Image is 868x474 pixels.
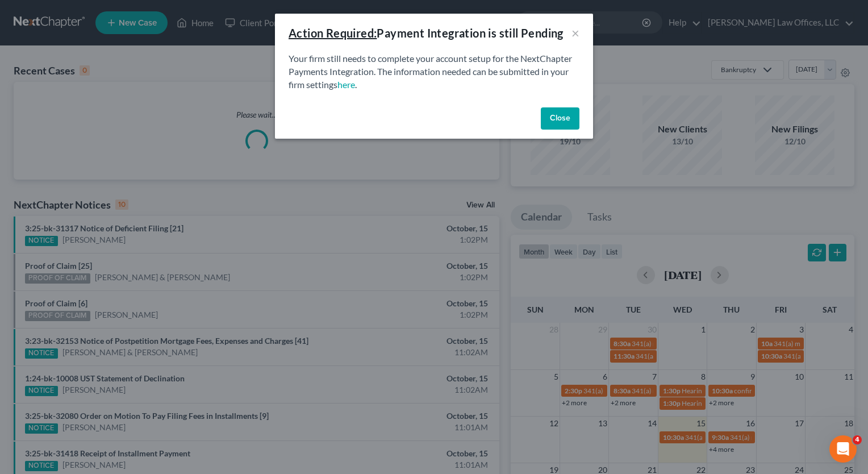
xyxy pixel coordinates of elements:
[541,107,579,130] button: Close
[571,26,579,40] button: ×
[289,26,377,40] u: Action Required:
[289,52,579,92] p: Your firm still needs to complete your account setup for the NextChapter Payments Integration. Th...
[829,435,857,463] iframe: Intercom live chat
[337,79,355,90] a: here
[289,25,564,41] div: Payment Integration is still Pending
[853,435,862,444] span: 4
